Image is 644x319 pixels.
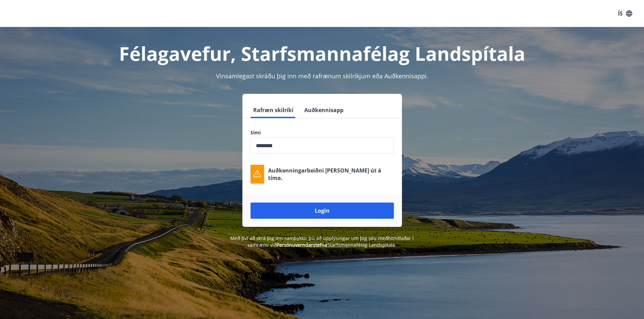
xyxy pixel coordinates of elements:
[302,102,346,118] button: Auðkennisapp
[87,41,557,66] h1: Félagavefur, Starfsmannafélag Landspítala
[251,129,394,136] label: Sími
[614,7,636,20] button: ÍS
[251,203,394,219] button: Login
[216,72,428,80] span: Vinsamlegast skráðu þig inn með rafrænum skilríkjum eða Auðkennisappi.
[230,235,414,248] span: Með því að skrá þig inn samþykkir þú að upplýsingar um þig séu meðhöndlaðar í samræmi við Starfsm...
[251,102,296,118] button: Rafræn skilríki
[277,242,327,248] a: Persónuverndarstefna
[268,167,394,182] p: Auðkenningarbeiðni [PERSON_NAME] út á tíma.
